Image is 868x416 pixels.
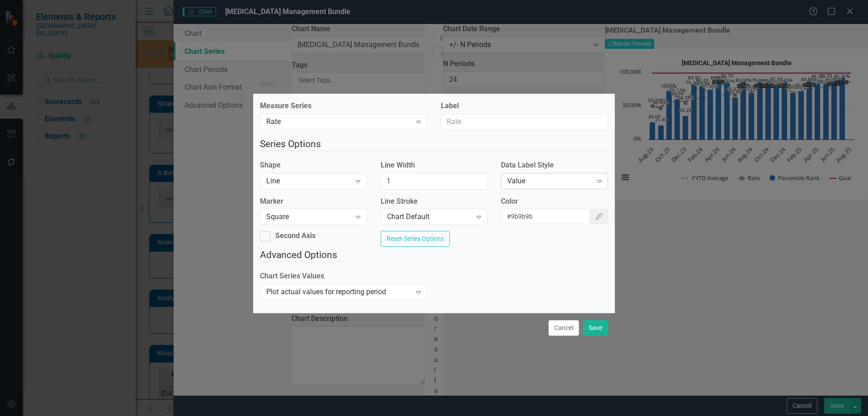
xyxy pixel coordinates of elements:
div: Plot actual values for reporting period [266,287,411,297]
label: Color [501,196,608,207]
label: Line Stroke [381,196,488,207]
label: Shape [260,160,367,171]
label: Measure Series [260,101,427,111]
legend: Series Options [260,137,608,151]
div: Second Axis [275,231,316,241]
label: Line Width [381,160,488,171]
div: Square [266,212,351,222]
input: Chart Default [501,209,590,224]
div: Value [507,176,592,186]
div: Line [266,176,351,186]
input: Rate [441,114,608,130]
label: Data Label Style [501,160,608,171]
legend: Advanced Options [260,248,608,262]
label: Marker [260,196,367,207]
button: Save [583,320,608,336]
input: Chart Default [381,173,488,190]
div: Rate [266,117,411,127]
button: Cancel [548,320,579,336]
label: Chart Series Values [260,271,427,282]
label: Label [441,101,608,111]
div: Rate [260,80,274,87]
div: Chart Default [387,212,472,222]
button: Reset Series Options [381,231,450,247]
